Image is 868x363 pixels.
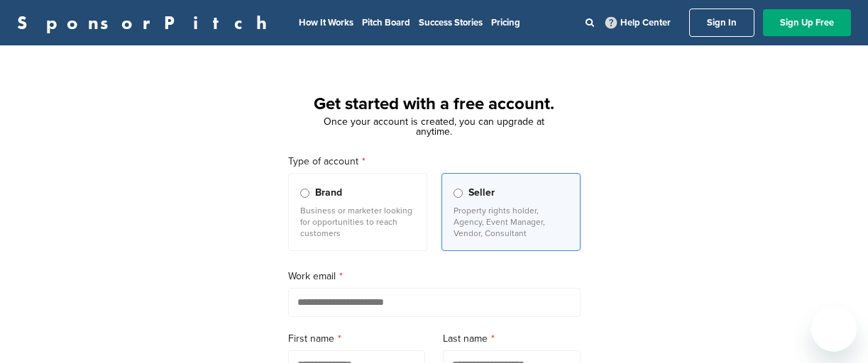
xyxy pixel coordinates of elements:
a: Sign In [689,9,754,37]
iframe: Button to launch messaging window [811,306,857,352]
p: Property rights holder, Agency, Event Manager, Vendor, Consultant [454,205,568,239]
span: Once your account is created, you can upgrade at anytime. [324,116,544,138]
a: Pricing [491,17,520,28]
a: Help Center [603,14,674,31]
a: Sign Up Free [763,9,851,36]
input: Brand Business or marketer looking for opportunities to reach customers [300,189,309,198]
a: SponsorPitch [17,13,276,32]
span: Brand [315,185,342,201]
input: Seller Property rights holder, Agency, Event Manager, Vendor, Consultant [454,189,463,198]
label: Work email [288,269,581,284]
span: Seller [468,185,495,201]
a: How It Works [299,17,353,28]
label: First name [288,331,426,347]
a: Pitch Board [362,17,410,28]
p: Business or marketer looking for opportunities to reach customers [300,205,415,239]
a: Success Stories [419,17,483,28]
label: Type of account [288,154,581,169]
h1: Get started with a free account. [271,91,598,117]
label: Last name [443,331,581,347]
